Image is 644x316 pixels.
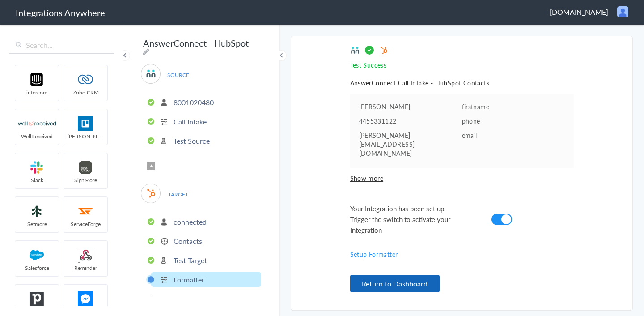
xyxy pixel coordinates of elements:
p: Contacts [174,236,202,246]
span: Show more [350,174,574,183]
img: zoho-logo.svg [67,72,105,87]
img: setmoreNew.jpg [18,204,56,219]
span: Reminder [64,264,107,272]
span: [DOMAIN_NAME] [550,7,608,17]
p: email [462,131,565,140]
img: webhook.png [67,248,105,263]
h1: Integrations Anywhere [16,6,105,19]
img: slack-logo.svg [18,160,56,175]
img: wr-logo.svg [18,116,56,131]
span: Salesforce [15,264,59,272]
img: answerconnect-logo.svg [145,68,157,79]
p: 8001020480 [174,97,214,107]
img: source [350,45,360,55]
span: Your Integration has been set up. Trigger the switch to activate your Integration [350,203,466,235]
h5: AnswerConnect Call Intake - HubSpot Contacts [350,78,574,87]
img: pipedrive.png [18,291,56,307]
p: connected [174,217,207,227]
button: Return to Dashboard [350,275,440,292]
img: target [379,46,389,55]
span: SignMore [64,176,107,184]
p: Test Source [174,136,210,146]
span: Zoho CRM [64,89,107,96]
img: hubspot-logo.svg [145,188,157,199]
pre: [PERSON_NAME][EMAIL_ADDRESS][DOMAIN_NAME] [359,131,462,158]
span: intercom [15,89,59,96]
span: TARGET [161,188,195,201]
span: Setmore [15,220,59,228]
img: trello.png [67,116,105,131]
p: Formatter [174,274,204,285]
pre: [PERSON_NAME] [359,102,462,111]
img: serviceforge-icon.png [67,204,105,219]
span: SOURCE [161,69,195,81]
p: phone [462,116,565,125]
span: ServiceForge [64,220,107,228]
pre: 4455331122 [359,116,462,125]
p: Test Target [174,255,207,265]
span: WellReceived [15,132,59,140]
img: intercom-logo.svg [18,72,56,87]
input: Search... [9,37,114,54]
img: salesforce-logo.svg [18,248,56,263]
span: Slack [15,176,59,184]
span: [PERSON_NAME] [64,132,107,140]
p: firstname [462,102,565,111]
p: Call Intake [174,116,207,127]
p: Test Success [350,60,574,69]
img: user.png [617,6,628,17]
img: FBM.png [67,291,105,307]
a: Setup Formatter [350,250,398,259]
img: signmore-logo.png [67,160,105,175]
